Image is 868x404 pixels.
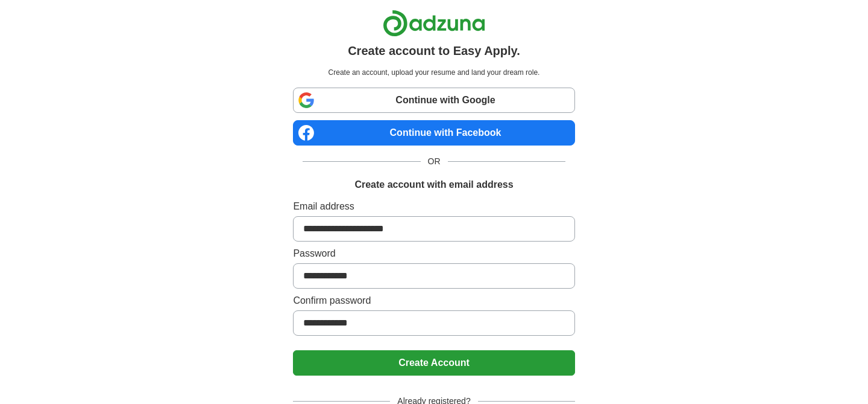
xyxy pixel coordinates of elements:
[293,350,574,376] button: Create Account
[293,120,574,146] a: Continue with Facebook
[293,246,574,261] label: Password
[295,67,572,78] p: Create an account, upload your resume and land your dream role.
[293,293,574,308] label: Confirm password
[293,199,574,214] label: Email address
[293,88,574,113] a: Continue with Google
[354,178,513,192] h1: Create account with email address
[348,42,520,60] h1: Create account to Easy Apply.
[421,155,448,168] span: OR
[383,10,485,37] img: Adzuna logo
